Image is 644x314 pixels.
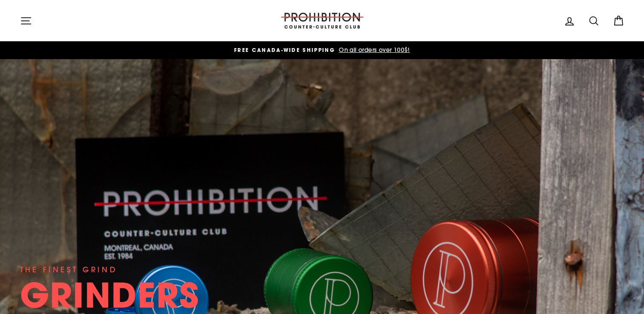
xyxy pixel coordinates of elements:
[22,46,622,55] a: FREE CANADA-WIDE SHIPPING On all orders over 100$!
[20,278,200,312] div: GRINDERS
[234,46,335,54] span: FREE CANADA-WIDE SHIPPING
[337,46,410,54] span: On all orders over 100$!
[20,264,117,276] div: THE FINEST GRIND
[280,13,365,29] img: PROHIBITION COUNTER-CULTURE CLUB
